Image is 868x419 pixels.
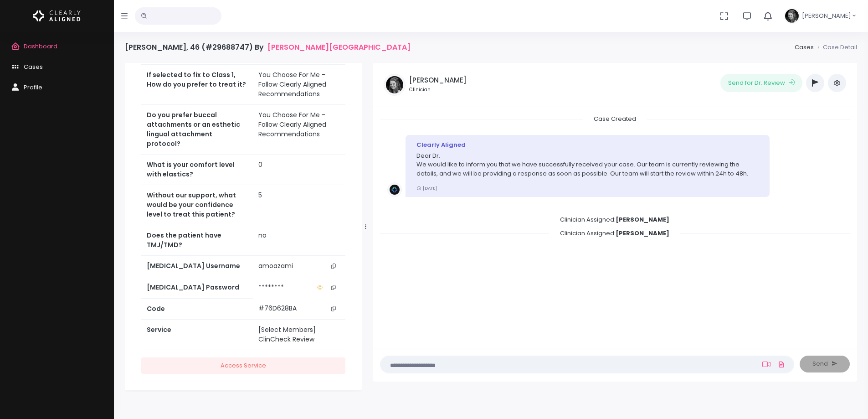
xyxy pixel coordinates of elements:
td: You Choose For Me - Follow Clearly Aligned Recommendations [253,65,345,105]
a: Access Service [141,357,345,374]
b: [PERSON_NAME] [616,229,669,238]
small: Clinician [409,86,467,93]
small: [DATE] [416,185,437,191]
span: Clinician Assigned: [549,212,680,227]
td: 5 [253,185,345,225]
button: Send for Dr. Review [720,74,802,92]
img: Logo Horizontal [33,6,81,26]
h5: [PERSON_NAME] [409,76,467,84]
a: Cases [795,43,814,52]
div: [Select Members] ClinCheck Review [258,325,340,344]
div: scrollable content [125,63,362,392]
a: Add Loom Video [760,361,772,368]
p: Dear Dr. We would like to inform you that we have successfully received your case. Our team is cu... [416,151,759,178]
th: [MEDICAL_DATA] Username [141,256,253,277]
img: Header Avatar [784,8,800,24]
th: Code [141,298,253,319]
a: [PERSON_NAME][GEOGRAPHIC_DATA] [267,43,411,52]
span: Profile [24,83,42,92]
th: If selected to fix to Class 1, How do you prefer to treat it? [141,65,253,105]
th: Does the patient have TMJ/TMD? [141,225,253,256]
td: amoazami [253,256,345,277]
a: Add Files [776,356,787,372]
span: [PERSON_NAME] [802,11,851,21]
td: no [253,225,345,256]
div: scrollable content [380,114,850,339]
th: Do you prefer buccal attachments or an esthetic lingual attachment protocol? [141,105,253,155]
td: #76D628BA [253,298,345,319]
th: What is your comfort level with elastics? [141,155,253,185]
h4: [PERSON_NAME], 46 (#29688747) By [125,43,411,52]
td: You Choose For Me - Follow Clearly Aligned Recommendations [253,105,345,155]
th: Service [141,320,253,350]
th: [MEDICAL_DATA] Password [141,277,253,298]
td: 0 [253,155,345,185]
span: Clinician Assigned: [549,226,680,240]
div: Clearly Aligned [416,140,759,150]
span: Dashboard [24,42,57,51]
span: Cases [24,62,43,71]
th: Without our support, what would be your confidence level to treat this patient? [141,185,253,225]
li: Case Detail [814,43,857,52]
span: Case Created [583,112,647,126]
b: [PERSON_NAME] [616,215,669,224]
